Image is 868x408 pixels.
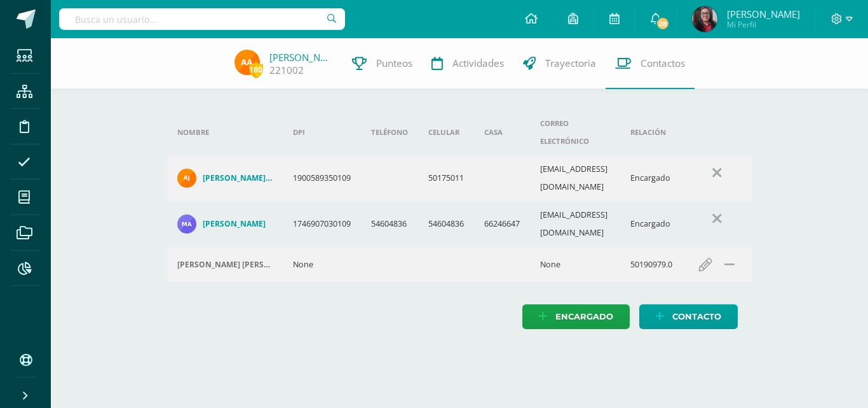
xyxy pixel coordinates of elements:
[530,155,620,201] td: [EMAIL_ADDRESS][DOMAIN_NAME]
[418,201,474,247] td: 54604836
[283,201,361,247] td: 1746907030109
[283,247,361,282] td: None
[641,57,685,70] span: Contactos
[474,201,530,247] td: 66246647
[269,64,304,77] a: 221002
[418,155,474,201] td: 50175011
[620,201,682,247] td: Encargado
[656,17,670,31] span: 28
[234,50,260,75] img: f3bea802f1a521c51f246a79ab64131f.png
[376,57,412,70] span: Punteos
[418,109,474,155] th: Celular
[203,173,273,183] h4: [PERSON_NAME] [PERSON_NAME]
[203,219,266,229] h4: [PERSON_NAME]
[530,109,620,155] th: Correo electrónico
[727,19,800,30] span: Mi Perfil
[361,109,418,155] th: Teléfono
[177,169,196,188] img: 577c5892210aa1a7877a54092ae471d4.png
[177,215,196,234] img: 28e92f067ebb15c0a04bd76d4f7128a8.png
[620,247,682,282] td: 50190979.0
[474,109,530,155] th: Casa
[692,6,717,32] img: 4f1d20c8bafb3cbeaa424ebc61ec86ed.png
[283,155,361,201] td: 1900589350109
[555,305,613,328] span: Encargado
[59,8,345,30] input: Busca un usuario...
[177,260,273,270] h4: [PERSON_NAME] [PERSON_NAME]
[513,38,606,89] a: Trayectoria
[167,109,283,155] th: Nombre
[422,38,513,89] a: Actividades
[269,51,333,64] a: [PERSON_NAME]
[620,155,682,201] td: Encargado
[620,109,682,155] th: Relación
[522,304,630,329] a: Encargado
[606,38,695,89] a: Contactos
[177,215,273,234] a: [PERSON_NAME]
[361,201,418,247] td: 54604836
[639,304,738,329] a: Contacto
[672,305,721,328] span: Contacto
[452,57,504,70] span: Actividades
[530,247,620,282] td: None
[249,62,263,78] span: 180
[177,260,273,270] div: Ajcip Vicente Martin Fernando
[545,57,596,70] span: Trayectoria
[530,201,620,247] td: [EMAIL_ADDRESS][DOMAIN_NAME]
[283,109,361,155] th: DPI
[177,169,273,188] a: [PERSON_NAME] [PERSON_NAME]
[342,38,422,89] a: Punteos
[727,8,800,20] span: [PERSON_NAME]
